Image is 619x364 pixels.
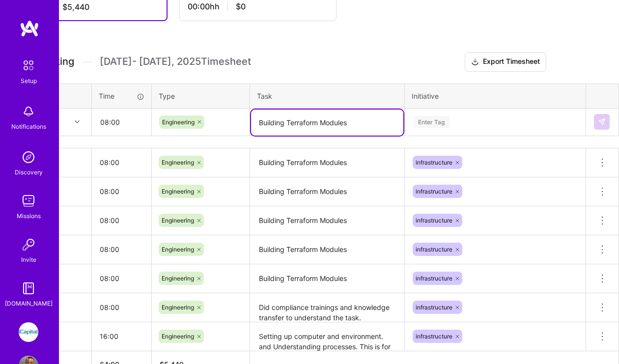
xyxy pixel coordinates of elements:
[416,304,452,311] span: infrastructure
[15,167,43,177] div: Discovery
[412,91,579,101] div: Initiative
[416,246,452,253] span: infrastructure
[598,118,606,126] img: Submit
[162,217,194,224] span: Engineering
[19,2,159,12] div: 64:00 h
[236,1,246,12] span: $0
[162,188,194,195] span: Engineering
[99,91,144,101] div: Time
[19,279,38,298] img: guide book
[162,333,194,340] span: Engineering
[20,20,39,37] img: logo
[413,114,450,130] div: Enter Tag
[92,178,151,204] input: HH:MM
[251,110,403,136] textarea: Building Terraform Modules
[19,147,38,167] img: discovery
[251,207,403,234] textarea: Building Terraform Modules
[251,178,403,205] textarea: Building Terraform Modules
[92,109,151,135] input: HH:MM
[251,323,403,351] textarea: Setting up computer and environment. and Understanding processes. This is for both [DATE] and [DA...
[162,118,195,126] span: Engineering
[92,236,151,262] input: HH:MM
[162,304,194,311] span: Engineering
[92,294,151,320] input: HH:MM
[18,55,39,76] img: setup
[62,2,89,12] span: $5,440
[416,217,452,224] span: infrastructure
[92,265,151,291] input: HH:MM
[251,236,403,263] textarea: Building Terraform Modules
[471,57,479,67] i: icon Download
[162,246,194,253] span: Engineering
[19,102,38,121] img: bell
[75,119,80,124] i: icon Chevron
[251,149,403,176] textarea: Building Terraform Modules
[19,235,38,254] img: Invite
[19,322,38,342] img: iCapital: Building an Alternative Investment Marketplace
[92,149,151,175] input: HH:MM
[92,207,151,233] input: HH:MM
[16,322,41,342] a: iCapital: Building an Alternative Investment Marketplace
[17,211,41,221] div: Missions
[152,84,250,108] th: Type
[416,188,452,195] span: infrastructure
[416,159,452,166] span: infrastructure
[21,76,37,86] div: Setup
[188,1,328,12] div: 00:00h h
[251,265,403,292] textarea: Building Terraform Modules
[416,333,452,340] span: infrastructure
[11,121,46,132] div: Notifications
[21,254,36,265] div: Invite
[19,191,38,211] img: teamwork
[251,294,403,322] textarea: Did compliance trainings and knowledge transfer to understand the task.
[416,275,452,282] span: infrastructure
[5,298,53,308] div: [DOMAIN_NAME]
[162,275,194,282] span: Engineering
[100,56,251,68] span: [DATE] - [DATE] , 2025 Timesheet
[465,52,546,72] button: Export Timesheet
[250,84,405,108] th: Task
[92,323,151,349] input: HH:MM
[162,159,194,166] span: Engineering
